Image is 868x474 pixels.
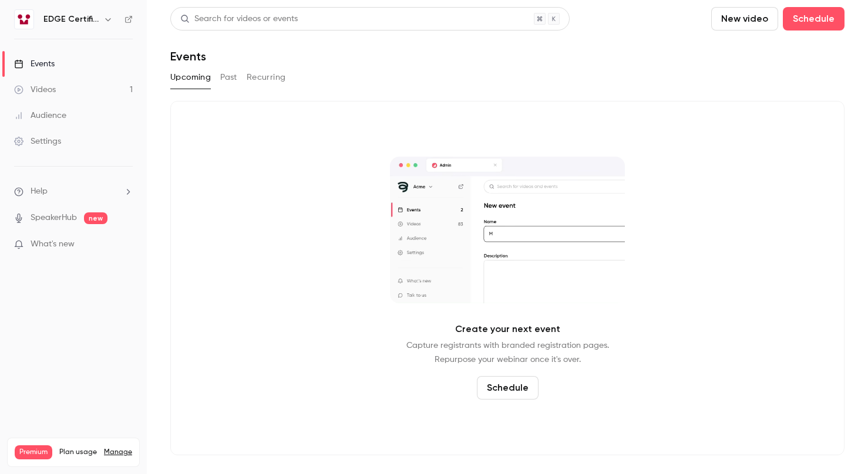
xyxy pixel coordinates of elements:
[14,58,55,70] div: Events
[406,338,609,367] p: Capture registrants with branded registration pages. Repurpose your webinar once it's over.
[711,7,778,31] button: New video
[170,68,211,87] button: Upcoming
[14,136,61,147] div: Settings
[14,185,133,198] li: help-dropdown-opener
[43,13,99,25] h6: EDGE Certification
[31,238,75,250] span: What's new
[14,84,56,96] div: Videos
[783,7,845,31] button: Schedule
[119,239,133,250] iframe: Noticeable Trigger
[59,448,97,457] span: Plan usage
[15,445,52,459] span: Premium
[170,49,206,63] h1: Events
[15,10,33,29] img: EDGE Certification
[104,448,132,457] a: Manage
[477,376,539,399] button: Schedule
[14,110,66,121] div: Audience
[84,212,107,224] span: new
[31,185,48,198] span: Help
[180,13,298,25] div: Search for videos or events
[455,322,560,336] p: Create your next event
[220,68,237,87] button: Past
[247,68,286,87] button: Recurring
[31,212,77,224] a: SpeakerHub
